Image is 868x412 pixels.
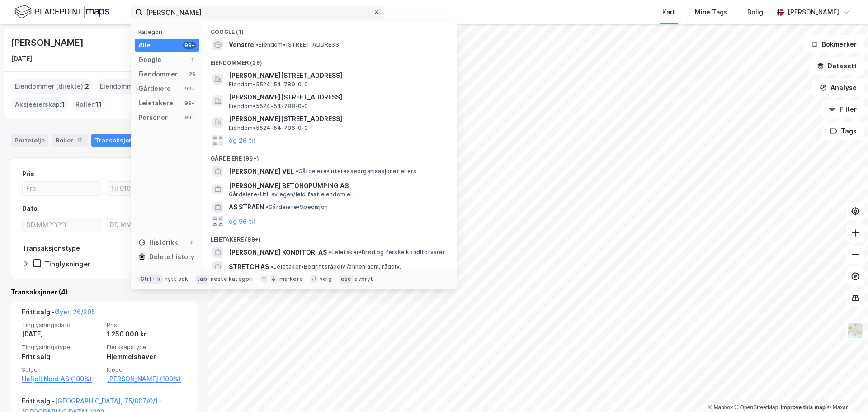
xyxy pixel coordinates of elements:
[11,53,32,64] div: [DATE]
[23,182,102,195] input: Fra
[22,307,95,321] div: Fritt salg -
[211,275,253,283] div: neste kategori
[735,404,778,411] a: OpenStreetMap
[229,103,308,110] span: Eiendom • 5524-54-788-0-0
[22,374,101,384] a: Hafjell Nord AS (100%)
[107,343,186,351] span: Eierskapstype
[229,92,446,103] span: [PERSON_NAME][STREET_ADDRESS]
[14,4,109,20] img: logo.f888ab2527a4732fd821a326f86c7f29.svg
[138,98,173,109] div: Leietakere
[203,21,457,38] div: Google (1)
[138,83,171,94] div: Gårdeiere
[339,275,353,284] div: esc
[11,97,68,112] div: Aksjeeierskap :
[11,79,93,94] div: Eiendommer (direkte) :
[22,169,34,180] div: Pris
[189,239,196,246] div: 0
[229,166,294,177] span: [PERSON_NAME] VEL
[96,79,184,94] div: Eiendommer (Indirekte) :
[708,404,733,411] a: Mapbox
[75,136,84,145] div: 11
[22,243,80,254] div: Transaksjonstype
[11,134,48,147] div: Portefølje
[256,41,259,48] span: •
[138,54,161,65] div: Google
[781,404,826,411] a: Improve this map
[812,79,864,97] button: Analyse
[107,329,186,340] div: 1 250 000 kr
[142,5,373,19] input: Søk på adresse, matrikkel, gårdeiere, leietakere eller personer
[61,99,65,110] span: 1
[183,114,196,121] div: 99+
[85,81,89,92] span: 2
[72,97,105,112] div: Roller :
[165,275,189,283] div: nytt søk
[11,287,197,298] div: Transaksjoner (4)
[271,263,274,270] span: •
[22,329,101,340] div: [DATE]
[747,7,763,18] div: Bolig
[354,275,373,283] div: avbryt
[229,191,354,198] span: Gårdeiere • Utl. av egen/leid fast eiendom el.
[107,374,186,384] a: [PERSON_NAME] (100%)
[229,81,308,88] span: Eiendom • 5524-54-789-0-0
[203,229,457,245] div: Leietakere (99+)
[189,56,196,63] div: 1
[266,204,269,210] span: •
[296,168,298,175] span: •
[95,99,102,110] span: 11
[329,249,331,256] span: •
[107,351,186,362] div: Hjemmelshaver
[138,28,199,35] div: Kategori
[55,308,95,316] a: Øyer, 26/205
[329,249,445,256] span: Leietaker • Brød og ferske konditorvarer
[138,237,178,248] div: Historikk
[809,57,864,75] button: Datasett
[106,182,185,195] input: Til 9100000
[22,366,101,374] span: Selger
[296,168,416,175] span: Gårdeiere • Interesseorganisasjoner ellers
[107,366,186,374] span: Kjøper
[195,275,209,284] div: tab
[229,70,446,81] span: [PERSON_NAME][STREET_ADDRESS]
[106,218,185,232] input: DD.MM.YYYY
[229,216,255,227] button: og 96 til
[183,99,196,107] div: 99+
[229,261,269,272] span: STRETCH AS
[229,124,308,132] span: Eiendom • 5524-54-786-0-0
[22,203,38,214] div: Dato
[229,180,446,191] span: [PERSON_NAME] BETONGPUMPING AS
[149,251,194,262] div: Delete history
[847,322,864,339] img: Z
[823,369,868,412] iframe: Chat Widget
[822,122,864,140] button: Tags
[229,39,254,50] span: Venstre
[189,71,196,78] div: 29
[203,148,457,164] div: Gårdeiere (99+)
[22,321,101,329] span: Tinglysningsdato
[229,114,446,124] span: [PERSON_NAME][STREET_ADDRESS]
[91,134,153,147] div: Transaksjoner
[138,40,151,51] div: Alle
[203,52,457,68] div: Eiendommer (29)
[662,7,675,18] div: Kart
[229,135,255,146] button: og 26 til
[23,218,102,232] input: DD.MM.YYYY
[11,35,85,50] div: [PERSON_NAME]
[271,263,401,270] span: Leietaker • Bedriftsrådgiv./annen adm. rådgiv.
[107,321,186,329] span: Pris
[52,134,88,147] div: Roller
[229,247,327,258] span: [PERSON_NAME] KONDITORI AS
[229,202,264,213] span: AS STRAEN
[256,41,341,48] span: Eiendom • [STREET_ADDRESS]
[803,35,864,53] button: Bokmerker
[266,204,328,211] span: Gårdeiere • Spedisjon
[695,7,727,18] div: Mine Tags
[22,343,101,351] span: Tinglysningstype
[138,69,178,80] div: Eiendommer
[138,275,163,284] div: Ctrl + k
[183,42,196,49] div: 99+
[320,275,332,283] div: velg
[138,112,168,123] div: Personer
